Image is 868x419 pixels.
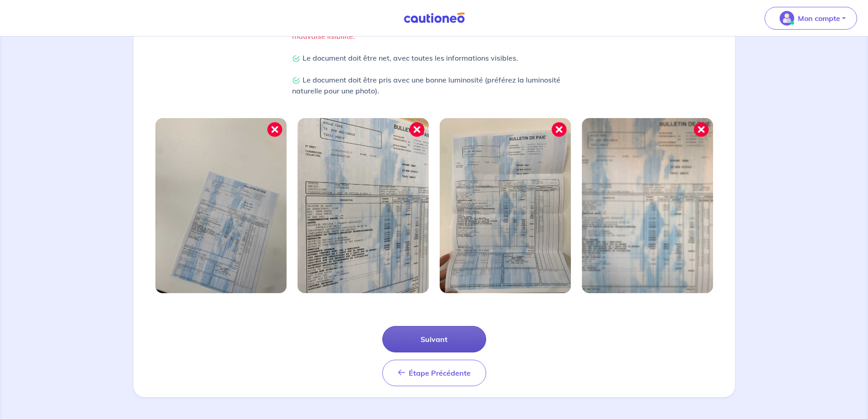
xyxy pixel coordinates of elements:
[400,12,468,24] img: Cautioneo
[582,118,713,293] img: Image mal cadrée 4
[409,368,471,378] span: Étape Précédente
[292,55,300,63] img: Check
[155,118,287,293] img: Image mal cadrée 1
[780,11,794,26] img: illu_account_valid_menu.svg
[382,360,486,386] button: Étape Précédente
[765,7,857,30] button: illu_account_valid_menu.svgMon compte
[440,118,571,293] img: Image mal cadrée 3
[382,326,486,352] button: Suivant
[292,52,576,96] p: Le document doit être net, avec toutes les informations visibles. Le document doit être pris avec...
[292,77,300,85] img: Check
[298,118,429,293] img: Image mal cadrée 2
[798,13,840,24] p: Mon compte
